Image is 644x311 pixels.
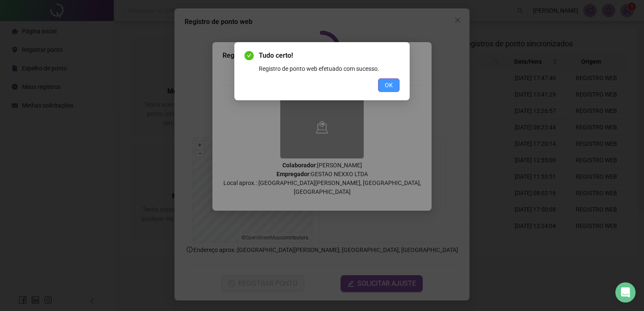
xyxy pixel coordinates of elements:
[259,51,400,61] span: Tudo certo!
[385,80,393,90] span: OK
[244,51,254,60] span: check-circle
[259,64,400,73] div: Registro de ponto web efetuado com sucesso.
[615,282,636,303] div: Open Intercom Messenger
[378,78,400,92] button: OK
